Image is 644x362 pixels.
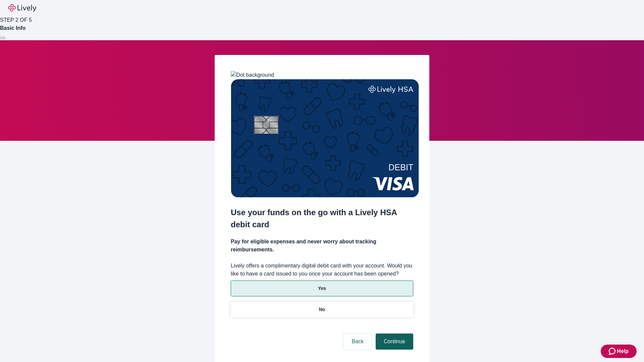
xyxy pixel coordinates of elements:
[617,347,629,355] span: Help
[318,285,326,292] p: Yes
[231,206,413,231] h2: Use your funds on the go with a Lively HSA debit card
[319,306,325,313] p: No
[231,79,419,197] img: Debit card
[231,302,413,317] button: No
[8,4,36,12] img: Lively
[231,71,274,79] img: Dot background
[609,347,617,355] svg: Zendesk support icon
[231,238,413,254] h4: Pay for eligible expenses and never worry about tracking reimbursements.
[376,334,413,350] button: Continue
[343,334,372,350] button: Back
[601,345,637,358] button: Zendesk support iconHelp
[231,262,413,278] label: Lively offers a complimentary digital debit card with your account. Would you like to have a card...
[231,281,413,296] button: Yes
